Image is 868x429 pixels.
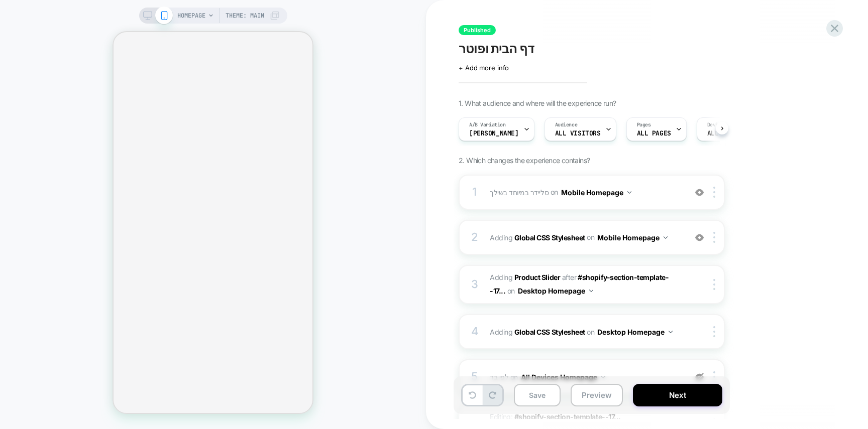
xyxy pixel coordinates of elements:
[459,41,534,56] span: דף הבית ופוטר
[459,99,616,107] span: 1. What audience and where will the experience run?
[597,230,668,245] button: Mobile Homepage
[490,273,669,295] span: #shopify-section-template--17...
[555,130,601,137] span: All Visitors
[518,283,593,298] button: Desktop Homepage
[470,322,480,342] div: 4
[510,371,518,383] span: on
[561,185,631,200] button: Mobile Homepage
[562,273,577,281] span: AFTER
[469,130,519,137] span: [PERSON_NAME]
[177,8,205,24] span: HOMEPAGE
[470,367,480,387] div: 5
[707,121,727,128] span: Devices
[459,64,509,72] span: + Add more info
[490,273,560,281] span: Adding
[587,231,594,243] span: on
[555,121,578,128] span: Audience
[490,325,681,339] span: Adding
[470,227,480,247] div: 2
[514,273,560,281] b: Product Slider
[490,373,508,381] span: לפי בד
[713,279,715,290] img: close
[695,233,704,242] img: crossed eye
[637,130,671,137] span: ALL PAGES
[514,384,561,406] button: Save
[633,384,722,406] button: Next
[459,25,496,35] span: Published
[695,188,704,197] img: crossed eye
[713,187,715,198] img: close
[669,331,673,333] img: down arrow
[514,233,585,241] b: Global CSS Stylesheet
[521,370,605,384] button: All Devices Homepage
[551,186,558,198] span: on
[490,188,549,196] span: סליידר במיוחד בשילך
[601,376,605,378] img: down arrow
[469,121,506,128] span: A/B Variation
[587,326,594,338] span: on
[470,274,480,295] div: 3
[470,182,480,202] div: 1
[713,371,715,382] img: close
[713,326,715,337] img: close
[637,121,651,128] span: Pages
[664,236,668,239] img: down arrow
[627,191,631,194] img: down arrow
[507,284,515,297] span: on
[459,156,590,165] span: 2. Which changes the experience contains?
[514,328,585,336] b: Global CSS Stylesheet
[597,325,673,339] button: Desktop Homepage
[707,130,749,137] span: ALL DEVICES
[490,230,681,245] span: Adding
[695,373,704,381] img: eye
[571,384,623,406] button: Preview
[589,290,593,292] img: down arrow
[713,232,715,243] img: close
[226,8,264,24] span: Theme: MAIN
